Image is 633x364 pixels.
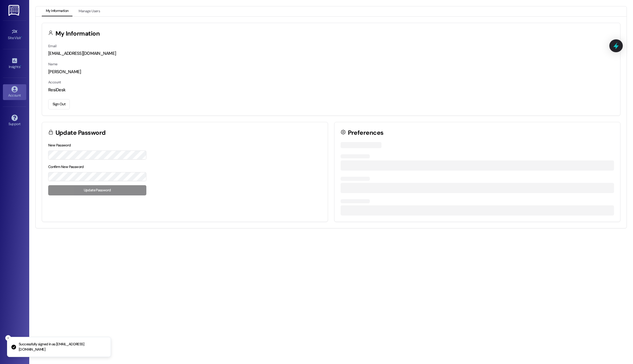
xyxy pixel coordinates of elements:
[48,164,84,169] label: Confirm New Password
[3,27,26,43] a: Site Visit •
[56,130,106,136] h3: Update Password
[48,99,70,109] button: Sign Out
[48,87,614,93] div: ResiDesk
[3,84,26,100] a: Account
[21,35,22,39] span: •
[48,69,614,75] div: [PERSON_NAME]
[348,130,384,136] h3: Preferences
[19,342,106,352] p: Successfully signed in as [EMAIL_ADDRESS][DOMAIN_NAME]
[8,5,20,16] img: ResiDesk Logo
[20,64,21,68] span: •
[48,50,614,57] div: [EMAIL_ADDRESS][DOMAIN_NAME]
[74,6,104,16] button: Manage Users
[5,335,11,341] button: Close toast
[3,113,26,129] a: Support
[48,44,56,48] label: Email
[56,31,100,37] h3: My Information
[48,80,61,85] label: Account
[48,143,71,148] label: New Password
[48,62,58,66] label: Name
[3,56,26,71] a: Insights •
[42,6,72,16] button: My Information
